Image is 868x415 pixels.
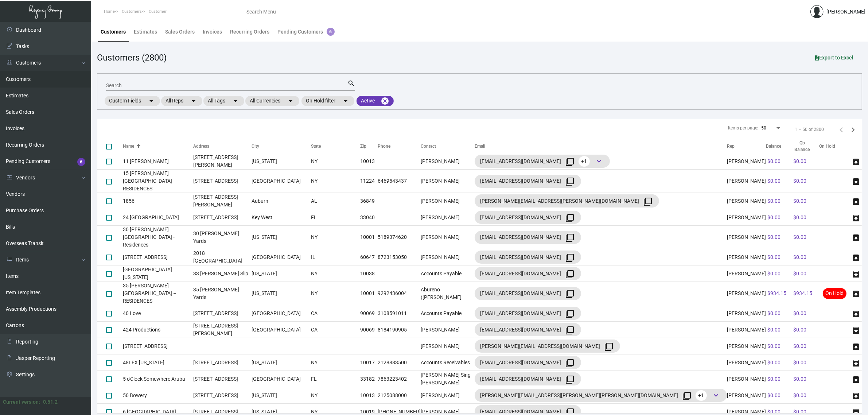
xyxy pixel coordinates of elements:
span: +1 [579,156,590,167]
div: [EMAIL_ADDRESS][DOMAIN_NAME] [480,288,576,299]
td: 7863223402 [378,371,421,387]
td: [PERSON_NAME] [727,354,766,371]
td: 10001 [361,282,378,305]
span: $0.00 [767,343,781,349]
div: City [252,143,311,150]
td: AL [311,193,361,209]
td: $0.00 [792,371,819,387]
td: NY [311,354,361,371]
td: [STREET_ADDRESS] [123,249,193,265]
td: [GEOGRAPHIC_DATA] [252,322,311,338]
span: archive [852,197,860,206]
button: archive [850,251,862,263]
button: archive [850,357,862,368]
mat-icon: filter_none [565,253,574,262]
div: [EMAIL_ADDRESS][DOMAIN_NAME] [480,251,576,263]
div: Address [193,143,209,150]
td: [PERSON_NAME] [727,193,766,209]
td: [GEOGRAPHIC_DATA] [252,249,311,265]
span: Customers [122,9,142,14]
td: $0.00 [792,305,819,322]
mat-icon: filter_none [682,392,691,400]
mat-icon: filter_none [565,158,574,166]
td: [STREET_ADDRESS] [193,354,252,371]
div: [PERSON_NAME][EMAIL_ADDRESS][PERSON_NAME][PERSON_NAME][DOMAIN_NAME] [480,389,721,401]
button: Next page [847,124,859,135]
span: $0.00 [767,409,781,415]
mat-icon: filter_none [604,342,613,351]
mat-icon: arrow_drop_down [147,97,156,105]
td: [PERSON_NAME] [727,226,766,249]
td: 33 [PERSON_NAME] Slip [193,265,252,282]
td: 40 Love [123,305,193,322]
td: 10013 [361,153,378,170]
div: [PERSON_NAME][EMAIL_ADDRESS][PERSON_NAME][DOMAIN_NAME] [480,195,654,207]
td: NY [311,226,361,249]
span: +1 [696,390,707,401]
td: [US_STATE] [252,153,311,170]
button: archive [850,288,862,299]
td: 90069 [361,322,378,338]
div: [EMAIL_ADDRESS][DOMAIN_NAME] [480,155,604,167]
td: [PERSON_NAME] [727,338,766,354]
mat-icon: arrow_drop_down [231,97,240,105]
div: Name [123,143,134,150]
td: 24 [GEOGRAPHIC_DATA] [123,209,193,226]
div: Contact [421,143,436,150]
span: $0.00 [767,271,781,276]
td: 50 Bowery [123,387,193,404]
td: Accounts Receivables [421,354,475,371]
td: [US_STATE] [252,354,311,371]
td: [STREET_ADDRESS] [193,305,252,322]
mat-chip: All Reps [161,96,202,106]
td: Abureno ([PERSON_NAME] [421,282,475,305]
td: [PERSON_NAME] [727,371,766,387]
td: Key West [252,209,311,226]
mat-chip: Active [357,96,394,106]
td: [GEOGRAPHIC_DATA] [US_STATE] [123,265,193,282]
div: Invoices [203,28,222,36]
span: archive [852,326,860,335]
td: 33182 [361,371,378,387]
td: [US_STATE] [252,226,311,249]
mat-chip: All Tags [203,96,244,106]
mat-select: Items per page: [761,126,782,131]
td: [PERSON_NAME] [421,193,475,209]
span: archive [852,233,860,242]
span: $0.00 [767,254,781,260]
td: [PERSON_NAME] [727,249,766,265]
mat-icon: arrow_drop_down [341,97,350,105]
mat-icon: filter_none [565,359,574,368]
div: Pending Customers [277,28,335,36]
div: Zip [361,143,378,150]
td: NY [311,282,361,305]
div: Zip [361,143,367,150]
div: 0.51.2 [43,398,58,406]
mat-chip: Custom Fields [105,96,160,106]
mat-icon: arrow_drop_down [286,97,295,105]
span: archive [852,359,860,368]
mat-icon: cancel [381,97,389,105]
span: archive [852,310,860,318]
div: 1 – 50 of 2800 [795,126,824,133]
span: $0.00 [767,198,781,204]
div: [PERSON_NAME] [826,8,865,16]
td: 1856 [123,193,193,209]
td: 10001 [361,226,378,249]
td: [US_STATE] [252,387,311,404]
td: [PERSON_NAME] [727,387,766,404]
img: admin@bootstrapmaster.com [810,5,824,18]
td: 424 Productions [123,322,193,338]
td: [STREET_ADDRESS] [123,338,193,354]
td: [PERSON_NAME] [421,322,475,338]
span: archive [852,342,860,351]
td: $0.00 [792,354,819,371]
td: 5 o'Clock Somewhere Aruba [123,371,193,387]
div: [EMAIL_ADDRESS][DOMAIN_NAME] [480,212,576,223]
td: 15 [PERSON_NAME][GEOGRAPHIC_DATA] – RESIDENCES [123,170,193,193]
td: [PERSON_NAME] [727,305,766,322]
mat-icon: filter_none [565,290,574,298]
td: 35 [PERSON_NAME] Yards [193,282,252,305]
span: archive [852,375,860,384]
td: CA [311,305,361,322]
